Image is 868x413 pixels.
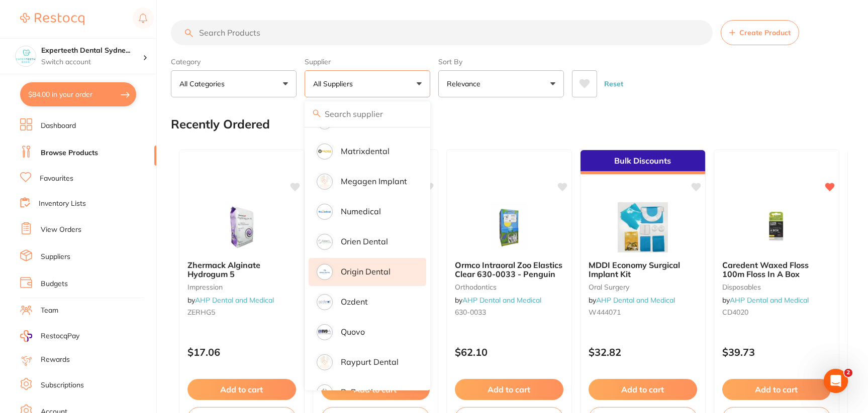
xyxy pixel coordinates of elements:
[589,283,697,291] small: oral surgery
[16,46,36,66] img: Experteeth Dental Sydney CBD
[447,79,485,89] p: Relevance
[171,57,297,66] label: Category
[341,327,365,336] p: Quovo
[20,13,84,25] img: Restocq Logo
[318,205,331,218] img: Numedical
[171,70,297,97] button: All Categories
[305,70,430,97] button: All Suppliers
[41,306,58,316] a: Team
[187,308,296,316] small: ZERHG5
[610,202,676,252] img: MDDI Economy Surgical Implant Kit
[318,175,331,188] img: Megagen Implant
[721,20,799,45] button: Create Product
[41,121,76,131] a: Dashboard
[589,260,697,279] b: MDDI Economy Surgical Implant Kit
[341,387,381,396] p: RePractice
[601,70,626,97] button: Reset
[41,57,143,67] p: Switch account
[318,386,331,399] img: RePractice
[596,296,675,305] a: AHP Dental and Medical
[722,296,809,305] span: by
[455,296,541,305] span: by
[20,8,84,31] a: Restocq Logo
[39,199,86,209] a: Inventory Lists
[41,148,98,158] a: Browse Products
[581,150,705,174] div: Bulk Discounts
[20,330,32,342] img: RestocqPay
[341,207,381,216] p: Numedical
[187,283,296,291] small: impression
[209,202,274,252] img: Zhermack Alginate Hydrogum 5
[455,308,563,316] small: 630-0033
[722,308,831,316] small: CD4020
[171,20,713,45] input: Search Products
[730,296,809,305] a: AHP Dental and Medical
[40,174,73,184] a: Favourites
[305,57,430,66] label: Supplier
[179,79,229,89] p: All Categories
[41,252,70,262] a: Suppliers
[722,346,831,358] p: $39.73
[341,357,399,366] p: Raypurt Dental
[318,296,331,309] img: Ozdent
[313,79,357,89] p: All Suppliers
[41,355,70,365] a: Rewards
[20,82,136,106] button: $84.00 in your order
[341,237,388,246] p: Orien dental
[455,379,563,400] button: Add to cart
[744,202,809,252] img: Caredent Waxed Floss 100m Floss In A Box
[318,326,331,339] img: Quovo
[318,265,331,279] img: Origin Dental
[20,330,79,342] a: RestocqPay
[438,70,564,97] button: Relevance
[341,297,368,306] p: Ozdent
[41,46,143,56] h4: Experteeth Dental Sydney CBD
[187,260,296,279] b: Zhermack Alginate Hydrogum 5
[41,380,84,390] a: Subscriptions
[195,296,274,305] a: AHP Dental and Medical
[722,379,831,400] button: Add to cart
[476,202,542,252] img: Ormco Intraoral Zoo Elastics Clear 630-0033 - Penguin
[589,308,697,316] small: W444071
[305,101,430,126] input: Search supplier
[455,283,563,291] small: orthodontics
[41,225,81,235] a: View Orders
[187,296,274,305] span: by
[41,331,79,341] span: RestocqPay
[318,145,331,158] img: Matrixdental
[187,346,296,358] p: $17.06
[844,369,852,377] span: 2
[318,356,331,369] img: Raypurt Dental
[824,369,848,393] iframe: Intercom live chat
[462,296,541,305] a: AHP Dental and Medical
[722,283,831,291] small: disposables
[589,379,697,400] button: Add to cart
[341,177,407,186] p: Megagen Implant
[455,346,563,358] p: $62.10
[438,57,564,66] label: Sort By
[341,267,391,276] p: Origin Dental
[455,260,563,279] b: Ormco Intraoral Zoo Elastics Clear 630-0033 - Penguin
[187,379,296,400] button: Add to cart
[171,117,270,131] h2: Recently Ordered
[318,235,331,248] img: Orien dental
[341,147,390,156] p: Matrixdental
[41,279,68,289] a: Budgets
[589,346,697,358] p: $32.82
[739,29,791,37] span: Create Product
[722,260,831,279] b: Caredent Waxed Floss 100m Floss In A Box
[589,296,675,305] span: by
